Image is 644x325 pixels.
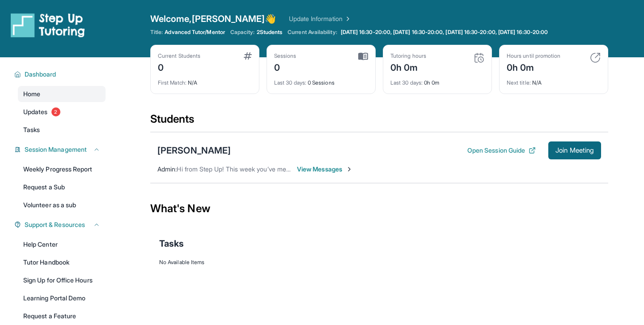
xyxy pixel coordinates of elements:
img: Chevron Right [343,14,352,23]
a: Home [18,86,106,102]
a: Tasks [18,122,106,138]
span: [DATE] 16:30-20:00, [DATE] 16:30-20:00, [DATE] 16:30-20:00, [DATE] 16:30-20:00 [341,29,548,36]
span: Support & Resources [25,220,85,229]
div: Sessions [274,52,297,60]
button: Open Session Guide [467,146,536,155]
span: Current Availability: [288,29,337,36]
span: Tasks [23,125,40,134]
span: Next title : [507,79,531,86]
div: 0h 0m [507,60,560,74]
span: Last 30 days : [274,79,306,86]
span: Dashboard [25,70,56,79]
span: Capacity: [230,29,255,36]
div: What's New [150,189,608,228]
span: Hi from Step Up! This week you’ve met for 47 minutes and this month you’ve met for 7 hours. Happy... [177,165,487,173]
span: First Match : [158,79,186,86]
div: [PERSON_NAME] [157,144,231,157]
img: card [474,52,484,63]
img: card [358,52,368,60]
a: Sign Up for Office Hours [18,272,106,288]
div: 0h 0m [390,74,484,86]
span: 2 [51,107,60,116]
div: Tutoring hours [390,52,426,60]
div: N/A [158,74,252,86]
span: Home [23,90,40,98]
span: Tasks [159,237,184,250]
div: 0 Sessions [274,74,368,86]
div: No Available Items [159,259,599,266]
a: Volunteer as a sub [18,197,106,213]
span: Advanced Tutor/Mentor [165,29,225,36]
a: [DATE] 16:30-20:00, [DATE] 16:30-20:00, [DATE] 16:30-20:00, [DATE] 16:30-20:00 [339,29,550,36]
span: Last 30 days : [390,79,423,86]
div: Current Students [158,52,200,60]
a: Tutor Handbook [18,254,106,270]
div: Hours until promotion [507,52,560,60]
button: Support & Resources [21,220,100,229]
a: Help Center [18,236,106,252]
span: Updates [23,107,48,116]
span: Admin : [157,165,177,173]
span: View Messages [297,165,353,174]
a: Update Information [289,14,352,23]
button: Dashboard [21,70,100,79]
div: 0 [274,60,297,74]
div: 0 [158,60,200,74]
img: card [590,52,601,63]
a: Updates2 [18,104,106,120]
a: Request a Feature [18,308,106,324]
span: Session Management [25,145,87,154]
span: Join Meeting [555,148,594,153]
a: Weekly Progress Report [18,161,106,177]
a: Learning Portal Demo [18,290,106,306]
a: Request a Sub [18,179,106,195]
div: Students [150,112,608,132]
img: card [244,52,252,60]
button: Join Meeting [548,141,601,159]
span: Welcome, [PERSON_NAME] 👋 [150,13,276,25]
img: logo [11,13,85,38]
button: Session Management [21,145,100,154]
div: N/A [507,74,601,86]
img: Chevron-Right [346,166,353,173]
div: 0h 0m [390,60,426,74]
span: Title: [150,29,163,36]
span: 2 Students [257,29,283,36]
